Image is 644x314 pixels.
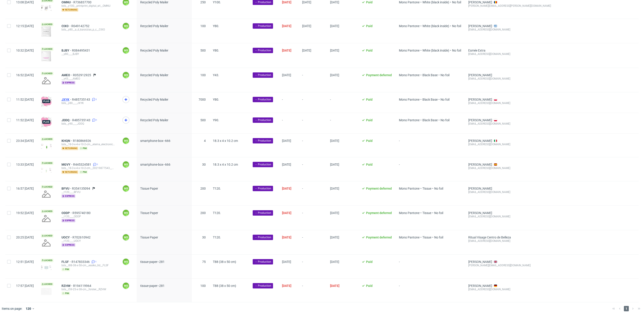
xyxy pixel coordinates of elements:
span: • [419,98,422,101]
span: [DATE] [282,24,291,28]
span: Mono Pantone [399,98,419,101]
span: No foil [452,24,461,28]
span: Tissue [422,187,431,190]
div: [EMAIL_ADDRESS][DOMAIN_NAME] [468,122,551,126]
span: [DATE] [330,49,339,52]
figcaption: MS [123,185,129,192]
span: Paid [366,139,373,143]
figcaption: MS [123,234,129,240]
img: no_design.png [41,213,52,224]
span: 7000 [199,98,206,101]
img: version_two_editor_design [41,51,52,62]
span: - [302,118,323,128]
a: FLSF [61,260,72,264]
span: [DATE] [330,187,339,190]
span: Mono Pantone [399,49,419,52]
span: No foil [434,211,443,215]
div: [PERSON_NAME][EMAIL_ADDRESS][PERSON_NAME][DOMAIN_NAME] [468,4,551,8]
span: R180866926 [73,139,92,143]
span: 11:52 [DATE] [16,118,34,122]
img: no_design.png [41,75,52,86]
span: R147833346 [72,260,91,264]
a: 1 [92,163,98,166]
span: • [419,211,422,215]
span: Payment deferred [366,236,392,239]
span: → Production [254,211,271,215]
div: [EMAIL_ADDRESS][DOMAIN_NAME] [468,190,551,194]
div: [EMAIL_ADDRESS][DOMAIN_NAME] [468,143,551,146]
span: JDDQ [61,118,72,122]
a: R354135094 [72,187,91,190]
span: White (black inside) [422,24,449,28]
span: - [282,98,295,107]
a: R052912925 [73,73,92,77]
span: - [302,73,323,87]
span: Mono Pantone [399,0,419,4]
span: • [438,73,441,77]
span: 200 [200,211,206,215]
span: smartphone-box--666 [140,139,170,143]
span: • [419,49,422,52]
span: CIXO [61,24,71,28]
figcaption: MS [123,23,129,29]
span: [DATE] [330,139,339,143]
span: T120. [213,236,221,239]
span: [DATE] [282,236,291,239]
span: → Production [254,139,271,143]
a: ODDP [61,211,72,215]
span: 500 [200,49,206,52]
a: RZHW [61,284,73,288]
span: MGVY [61,163,73,166]
span: Locked [41,137,53,141]
span: → Production [254,118,271,122]
span: R736837700 [73,0,92,4]
span: - [330,118,354,128]
span: 100 [200,73,206,77]
div: [PERSON_NAME][EMAIL_ADDRESS][DOMAIN_NAME] [468,264,551,267]
div: __t120____BFVU [61,190,115,194]
span: smartphone-box--666 [140,163,170,166]
a: [PERSON_NAME] [468,98,492,101]
span: 23:34 [DATE] [16,139,34,143]
span: 11:52 [DATE] [16,98,34,101]
span: pim [79,170,88,174]
img: version_two_editor_design.png [41,265,52,270]
span: Locked [41,210,53,213]
span: • [419,187,422,190]
div: [EMAIL_ADDRESS][DOMAIN_NAME] [468,77,551,80]
span: 4 [204,139,206,143]
span: 1 [96,98,97,101]
span: Paid [366,0,373,4]
div: [EMAIL_ADDRESS][DOMAIN_NAME] [468,215,551,218]
span: [DATE] [330,260,339,264]
img: no_design.png [41,238,52,248]
figcaption: MS [123,210,129,216]
span: - [330,98,354,107]
span: → Production [254,260,271,264]
span: - [399,139,461,152]
span: express [61,81,75,84]
a: [PERSON_NAME] [468,0,492,4]
span: • [449,0,452,4]
a: R485735143 [72,118,91,122]
span: Tissue [422,211,431,215]
a: [PERSON_NAME] [468,118,492,122]
span: 17:57 [DATE] [16,284,34,288]
span: UOCY [61,236,72,239]
span: Recycled Poly Mailer [140,73,168,77]
a: R084495431 [72,49,91,52]
a: AMEO [61,73,73,77]
span: 1 [97,163,98,166]
span: 200 [200,187,206,190]
span: 13:08 [DATE] [16,0,34,4]
a: [PERSON_NAME] [468,211,492,215]
span: Y100. [213,0,221,4]
span: JXYK [61,98,72,101]
span: [DATE] [330,163,339,166]
span: • [449,49,452,52]
span: T88 (38 x 50 cm) [213,260,236,264]
figcaption: MS [123,47,129,54]
span: [DATE] [302,24,311,28]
